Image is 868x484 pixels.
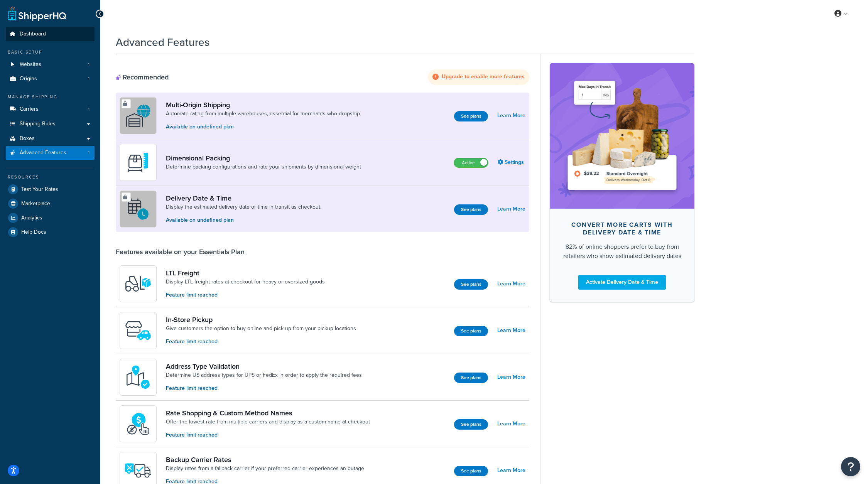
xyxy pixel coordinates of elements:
[88,150,90,156] span: 1
[6,117,95,131] a: Shipping Rules
[166,431,370,439] p: Feature limit reached
[166,269,325,277] a: LTL Freight
[166,291,325,299] p: Feature limit reached
[6,146,95,160] a: Advanced Features1
[116,35,209,50] h1: Advanced Features
[6,132,95,146] a: Boxes
[88,76,90,82] span: 1
[166,465,364,472] a: Display rates from a fallback carrier if your preferred carrier experiences an outage
[166,123,360,131] p: Available on undefined plan
[166,163,361,171] a: Determine packing configurations and rate your shipments by dimensional weight
[6,146,95,160] li: Advanced Features
[125,410,152,437] img: icon-duo-feat-rate-shopping-ecdd8bed.png
[497,418,525,429] a: Learn More
[20,121,56,127] span: Shipping Rules
[166,337,356,346] p: Feature limit reached
[497,372,525,383] a: Learn More
[454,326,488,336] a: See plans
[6,102,95,116] li: Carriers
[166,203,321,211] a: Display the estimated delivery date or time in transit as checkout.
[125,149,152,176] img: DTVBYsAAAAAASUVORK5CYII=
[6,225,95,239] a: Help Docs
[562,242,682,261] div: 82% of online shoppers prefer to buy from retailers who show estimated delivery dates
[6,94,95,100] div: Manage Shipping
[578,275,666,290] a: Activate Delivery Date & Time
[166,101,360,109] a: Multi-Origin Shipping
[6,182,95,196] a: Test Your Rates
[6,72,95,86] a: Origins1
[6,27,95,41] a: Dashboard
[562,221,682,236] div: Convert more carts with delivery date & time
[6,57,95,72] a: Websites1
[166,362,362,371] a: Address Type Validation
[166,216,321,224] p: Available on undefined plan
[88,106,90,113] span: 1
[125,317,152,344] img: wfgcfpwTIucLEAAAAASUVORK5CYII=
[125,364,152,391] img: kIG8fy0lQAAAABJRU5ErkJggg==
[166,154,361,162] a: Dimensional Packing
[454,204,488,215] a: See plans
[497,110,525,121] a: Learn More
[166,110,360,118] a: Automate rating from multiple warehouses, essential for merchants who dropship
[116,73,169,81] div: Recommended
[6,49,95,56] div: Basic Setup
[116,248,245,256] div: Features available on your Essentials Plan
[20,135,35,142] span: Boxes
[88,61,90,68] span: 1
[498,157,525,168] a: Settings
[561,75,683,197] img: feature-image-ddt-36eae7f7280da8017bfb280eaccd9c446f90b1fe08728e4019434db127062ab4.png
[454,279,488,290] a: See plans
[497,204,525,214] a: Learn More
[6,72,95,86] li: Origins
[6,57,95,72] li: Websites
[21,215,42,221] span: Analytics
[125,270,152,297] img: y79ZsPf0fXUFUhFXDzUgf+ktZg5F2+ohG75+v3d2s1D9TjoU8PiyCIluIjV41seZevKCRuEjTPPOKHJsQcmKCXGdfprl3L4q7...
[6,197,95,211] a: Marketplace
[166,409,370,417] a: Rate Shopping & Custom Method Names
[20,106,39,113] span: Carriers
[166,418,370,426] a: Offer the lowest rate from multiple carriers and display as a custom name at checkout
[166,371,362,379] a: Determine US address types for UPS or FedEx in order to apply the required fees
[166,455,364,464] a: Backup Carrier Rates
[454,419,488,430] a: See plans
[21,186,58,193] span: Test Your Rates
[497,278,525,289] a: Learn More
[166,315,356,324] a: In-Store Pickup
[20,150,66,156] span: Advanced Features
[20,61,41,68] span: Websites
[454,373,488,383] a: See plans
[497,325,525,336] a: Learn More
[454,466,488,476] a: See plans
[20,31,46,37] span: Dashboard
[166,278,325,286] a: Display LTL freight rates at checkout for heavy or oversized goods
[21,201,50,207] span: Marketplace
[841,457,860,476] button: Open Resource Center
[442,73,525,81] strong: Upgrade to enable more features
[20,76,37,82] span: Origins
[166,325,356,332] a: Give customers the option to buy online and pick up from your pickup locations
[454,111,488,121] a: See plans
[6,211,95,225] a: Analytics
[166,194,321,202] a: Delivery Date & Time
[6,174,95,180] div: Resources
[21,229,46,236] span: Help Docs
[454,158,488,167] label: Active
[166,384,362,393] p: Feature limit reached
[497,465,525,476] a: Learn More
[125,457,152,484] img: icon-duo-feat-backup-carrier-4420b188.png
[6,102,95,116] a: Carriers1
